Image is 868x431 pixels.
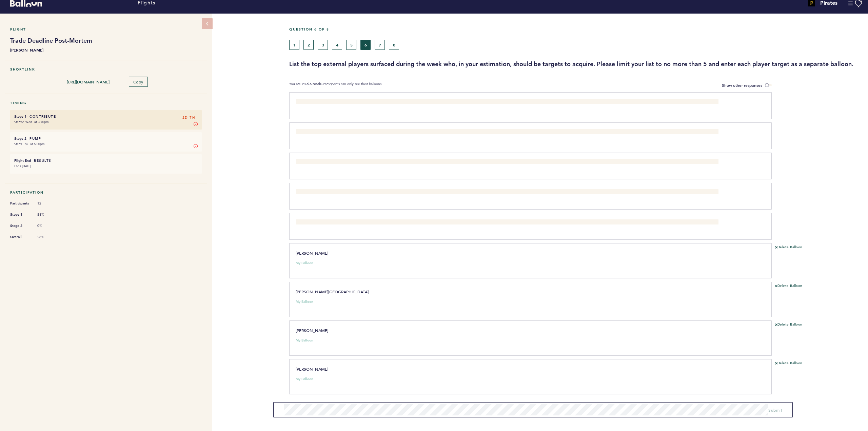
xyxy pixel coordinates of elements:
h5: Timing [10,101,202,105]
small: Flight End [14,158,31,163]
button: 3 [318,40,328,50]
span: Show other responses [722,82,762,88]
button: 5 [346,40,356,50]
button: Delete Balloon [775,245,803,250]
span: Copy [133,79,143,84]
p: You are in Participants can only see their balloons. [289,82,382,89]
time: Ends [DATE] [14,164,31,168]
span: 2D 7H [182,114,195,121]
span: [PERSON_NAME] [296,250,328,256]
span: [PERSON_NAME] [296,366,328,372]
span: Jhonny Level [296,130,320,135]
button: 4 [332,40,342,50]
span: Overall [10,234,31,240]
button: Delete Balloon [775,322,803,328]
span: Stage 1 [10,211,31,218]
h5: Question 6 of 8 [289,27,863,32]
button: Copy [129,77,148,87]
h3: List the top external players surfaced during the week who, in your estimation, should be targets... [289,60,863,68]
span: Stage 2 [10,222,31,229]
time: Started Wed. at 3:40pm [14,120,49,124]
h5: Participation [10,190,202,195]
small: Stage 1 [14,114,26,119]
h5: Flight [10,27,202,32]
b: Solo Mode. [304,82,323,86]
span: 12 [37,201,58,206]
b: [PERSON_NAME] [10,46,202,53]
h5: Shortlink [10,67,202,72]
small: My Balloon [296,377,313,381]
small: Stage 2 [14,136,26,141]
span: [PERSON_NAME] [296,160,328,165]
button: Delete Balloon [775,361,803,366]
h1: Trade Deadline Post-Mortem [10,37,202,45]
span: Participants [10,200,31,207]
button: 2 [303,40,314,50]
h6: - Pump [14,136,198,141]
button: Submit [768,407,782,413]
small: My Balloon [296,261,313,265]
small: My Balloon [296,300,313,303]
h6: - Results [14,158,198,163]
span: 58% [37,212,58,217]
span: 58% [37,235,58,239]
span: 0% [37,223,58,228]
span: [PERSON_NAME] [296,328,328,333]
h6: - Contribute [14,114,198,119]
span: [PERSON_NAME] [296,220,328,226]
span: [PERSON_NAME][DEMOGRAPHIC_DATA] [296,99,372,105]
small: My Balloon [296,339,313,342]
button: 1 [289,40,299,50]
button: Delete Balloon [775,283,803,289]
span: [PERSON_NAME][GEOGRAPHIC_DATA] [296,289,369,294]
span: Submit [768,407,782,413]
button: 6 [360,40,371,50]
span: [PERSON_NAME] [296,190,328,195]
time: Starts Thu. at 6:00pm [14,142,45,146]
button: 8 [389,40,399,50]
button: 7 [375,40,385,50]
